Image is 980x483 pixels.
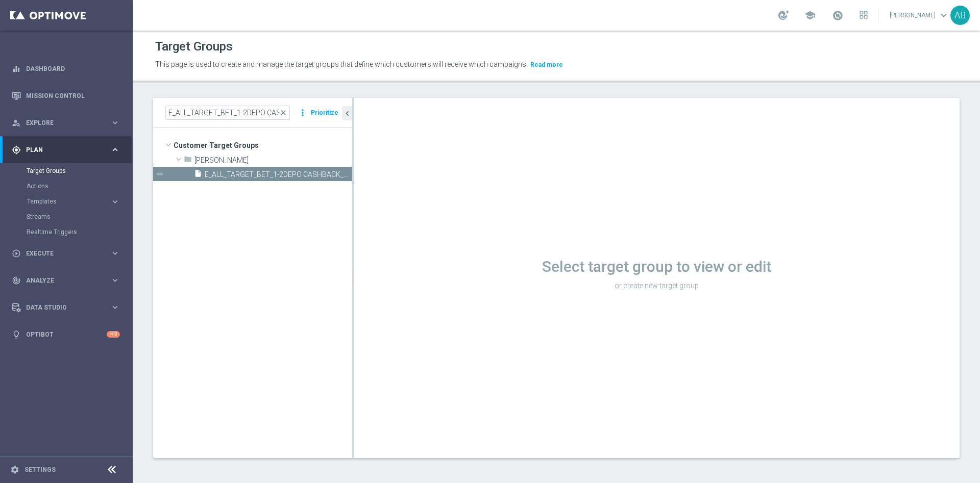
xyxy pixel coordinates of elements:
i: person_search [12,118,21,128]
i: more_vert [298,106,308,120]
div: Templates [27,194,132,209]
h1: Target Groups [155,39,233,54]
button: Prioritize [309,106,340,120]
i: keyboard_arrow_right [110,197,120,207]
span: Analyze [26,277,110,284]
button: person_search Explore keyboard_arrow_right [11,119,120,127]
i: gps_fixed [12,145,21,155]
span: Customer Target Groups [174,138,352,152]
a: [PERSON_NAME]keyboard_arrow_down [889,8,950,23]
i: keyboard_arrow_right [110,145,120,155]
span: Templates [27,198,100,205]
i: settings [10,465,19,474]
div: Dashboard [12,55,120,82]
div: Realtime Triggers [27,224,132,240]
a: Settings [24,467,56,473]
i: folder [184,155,192,167]
div: Explore [12,118,110,128]
button: gps_fixed Plan keyboard_arrow_right [11,146,120,154]
button: play_circle_outline Execute keyboard_arrow_right [11,249,120,258]
div: Data Studio [12,303,110,312]
i: keyboard_arrow_right [110,302,120,312]
span: E_ALL_TARGET_BET_1-2DEPO CASHBACK_REM_041025 [205,170,352,179]
span: keyboard_arrow_down [938,10,949,21]
button: chevron_left [342,106,352,120]
a: Dashboard [26,55,120,82]
div: Execute [12,249,110,258]
a: Actions [27,182,106,190]
span: Data Studio [26,304,110,311]
input: Quick find group or folder [165,106,290,120]
a: Mission Control [26,82,120,109]
div: Optibot [12,321,120,348]
i: equalizer [12,64,21,73]
div: Streams [27,209,132,224]
div: Analyze [12,276,110,285]
span: Execute [26,250,110,257]
i: play_circle_outline [12,249,21,258]
a: Realtime Triggers [27,228,106,236]
button: Templates keyboard_arrow_right [27,197,120,206]
a: Target Groups [27,167,106,175]
button: track_changes Analyze keyboard_arrow_right [11,276,120,285]
a: Optibot [26,321,107,348]
i: track_changes [12,276,21,285]
a: Streams [27,213,106,221]
div: Target Groups [27,163,132,179]
span: Explore [26,120,110,126]
i: keyboard_arrow_right [110,248,120,258]
p: or create new target group [354,281,960,290]
i: insert_drive_file [194,169,202,181]
span: close [279,109,287,117]
span: This page is used to create and manage the target groups that define which customers will receive... [155,60,528,68]
span: Plan [26,147,110,153]
button: lightbulb Optibot +10 [11,331,120,339]
i: keyboard_arrow_right [110,275,120,285]
i: keyboard_arrow_right [110,118,120,128]
h1: Select target group to view or edit [354,258,960,276]
button: equalizer Dashboard [11,65,120,73]
button: Mission Control [11,92,120,100]
i: chevron_left [342,109,352,118]
div: Mission Control [12,82,120,109]
div: Templates [27,198,110,205]
div: Actions [27,179,132,194]
button: Data Studio keyboard_arrow_right [11,303,120,312]
div: AB [950,6,970,25]
div: Plan [12,145,110,155]
i: lightbulb [12,330,21,339]
span: And&#x17C;elika B. [194,156,352,165]
span: school [804,10,816,21]
div: +10 [107,331,120,338]
button: Read more [529,59,564,70]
